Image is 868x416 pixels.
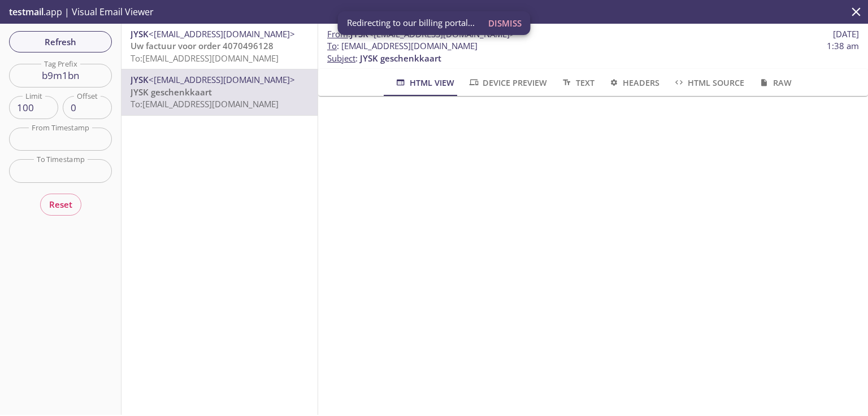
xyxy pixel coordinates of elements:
[758,76,791,90] span: Raw
[327,52,355,64] span: Subject
[327,28,348,40] span: From
[131,52,279,64] span: To: [EMAIL_ADDRESS][DOMAIN_NAME]
[327,40,478,52] span: : [EMAIL_ADDRESS][DOMAIN_NAME]
[394,76,454,90] span: HTML View
[360,52,441,64] span: JYSK geschenkkaart
[608,76,659,90] span: Headers
[149,74,295,85] span: <[EMAIL_ADDRESS][DOMAIN_NAME]>
[121,24,318,69] div: JYSK<[EMAIL_ADDRESS][DOMAIN_NAME]>Uw factuur voor order 4070496128To:[EMAIL_ADDRESS][DOMAIN_NAME]
[327,40,337,51] span: To
[673,76,744,90] span: HTML Source
[121,24,318,116] nav: emails
[131,98,279,110] span: To: [EMAIL_ADDRESS][DOMAIN_NAME]
[18,34,103,49] span: Refresh
[149,28,295,40] span: <[EMAIL_ADDRESS][DOMAIN_NAME]>
[131,86,212,98] span: JYSK geschenkkaart
[488,16,522,30] span: Dismiss
[121,69,318,115] div: JYSK<[EMAIL_ADDRESS][DOMAIN_NAME]>JYSK geschenkkaartTo:[EMAIL_ADDRESS][DOMAIN_NAME]
[833,28,859,40] span: [DATE]
[131,40,274,51] span: Uw factuur voor order 4070496128
[468,76,547,90] span: Device Preview
[9,6,44,18] span: testmail
[827,40,859,52] span: 1:38 am
[561,76,594,90] span: Text
[327,28,515,40] span: :
[9,31,112,52] button: Refresh
[131,28,149,40] span: JYSK
[347,17,475,29] span: Redirecting to our billing portal...
[327,40,859,64] p: :
[49,197,72,212] span: Reset
[131,74,149,85] span: JYSK
[40,194,81,215] button: Reset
